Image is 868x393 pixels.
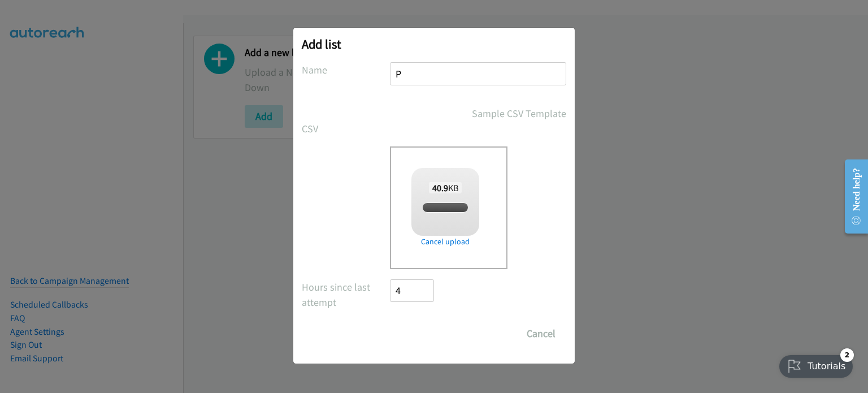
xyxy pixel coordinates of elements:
[429,182,462,193] span: KB
[302,36,566,52] h2: Add list
[516,322,566,345] button: Cancel
[836,152,868,241] iframe: Resource Center
[426,202,464,213] span: split_3.csv
[432,182,448,193] strong: 40.9
[302,279,390,310] label: Hours since last attempt
[302,121,390,136] label: CSV
[772,344,860,385] iframe: Checklist
[472,106,566,121] a: Sample CSV Template
[302,62,390,77] label: Name
[411,236,479,248] a: Cancel upload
